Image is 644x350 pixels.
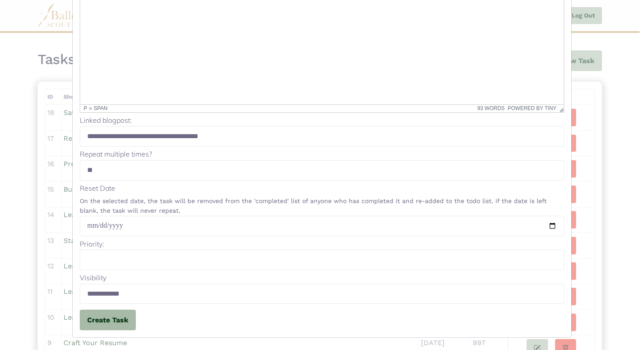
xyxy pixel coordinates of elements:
label: Repeat multiple times? [80,149,152,160]
label: Priority: [80,239,104,250]
label: Linked blogpost: [80,115,132,126]
button: Create Task [80,310,136,330]
label: Visibility [80,272,106,284]
div: On the selected date, the task will be removed from the 'completed' list of anyone who has comple... [80,196,564,216]
div: Resize [556,105,564,112]
label: Reset Date [80,183,115,194]
a: Powered by Tiny [508,105,557,111]
button: 93 words [477,105,505,111]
